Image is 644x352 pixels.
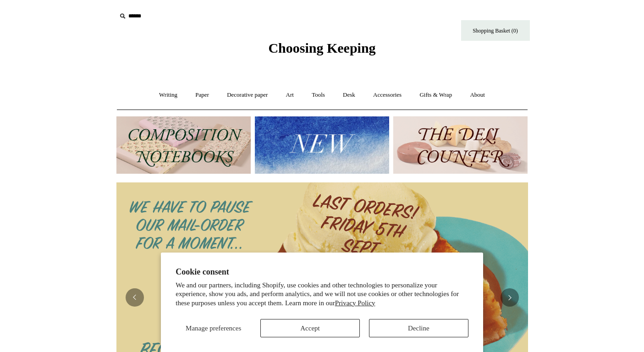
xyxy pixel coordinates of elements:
a: Choosing Keeping [268,48,375,54]
a: Accessories [365,83,410,107]
img: 202302 Composition ledgers.jpg__PID:69722ee6-fa44-49dd-a067-31375e5d54ec [116,116,251,174]
button: Decline [369,319,468,337]
a: Art [278,83,302,107]
a: Paper [187,83,217,107]
img: New.jpg__PID:f73bdf93-380a-4a35-bcfe-7823039498e1 [255,116,389,174]
button: Next [501,288,519,307]
button: Accept [260,319,360,337]
a: About [462,83,493,107]
h2: Cookie consent [176,267,468,277]
a: Gifts & Wrap [411,83,460,107]
a: Writing [151,83,186,107]
a: Desk [335,83,363,107]
img: The Deli Counter [393,116,528,174]
span: Manage preferences [186,324,241,332]
a: Shopping Basket (0) [461,20,530,41]
a: Decorative paper [219,83,276,107]
button: Manage preferences [176,319,251,337]
span: Choosing Keeping [268,40,375,55]
a: Privacy Policy [335,299,375,307]
button: Previous [126,288,144,307]
a: Tools [303,83,333,107]
p: We and our partners, including Shopify, use cookies and other technologies to personalize your ex... [176,281,468,308]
